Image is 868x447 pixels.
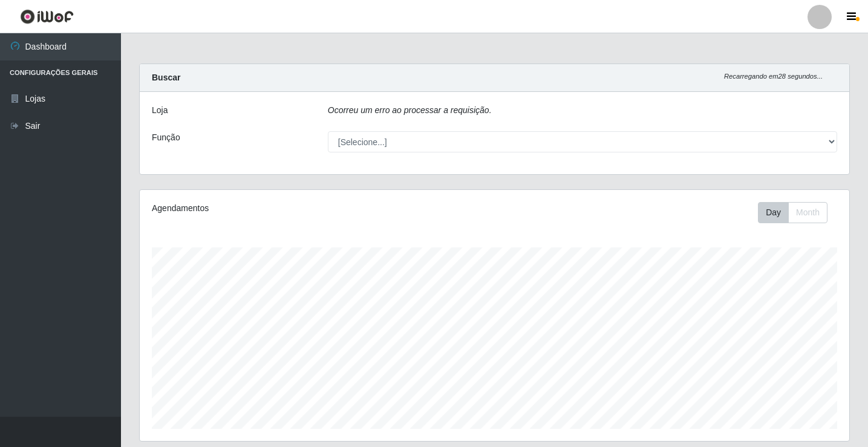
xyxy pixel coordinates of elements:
img: CoreUI Logo [20,9,74,24]
button: Month [788,202,827,223]
label: Loja [152,104,168,117]
div: First group [758,202,827,223]
button: Day [758,202,789,223]
div: Toolbar with button groups [758,202,837,223]
i: Ocorreu um erro ao processar a requisição. [328,105,492,115]
label: Função [152,131,180,144]
i: Recarregando em 28 segundos... [724,73,823,80]
div: Agendamentos [152,202,427,215]
strong: Buscar [152,73,180,82]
